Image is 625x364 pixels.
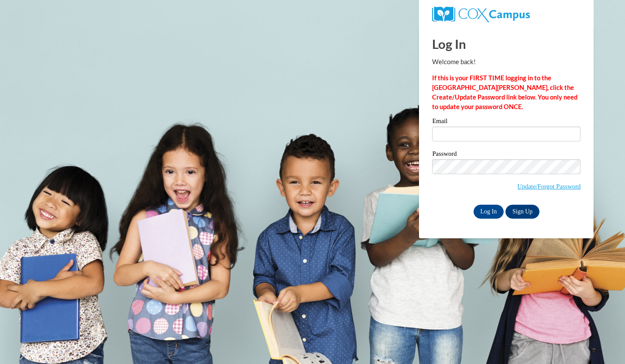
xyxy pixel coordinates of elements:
strong: If this is your FIRST TIME logging in to the [GEOGRAPHIC_DATA][PERSON_NAME], click the Create/Upd... [432,74,577,110]
img: COX Campus [432,7,529,22]
label: Email [432,118,580,127]
a: COX Campus [432,10,529,17]
h1: Log In [432,35,580,53]
p: Welcome back! [432,57,580,67]
label: Password [432,151,580,159]
a: Update/Forgot Password [517,183,580,190]
a: Sign Up [505,205,539,219]
input: Log In [474,205,504,219]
